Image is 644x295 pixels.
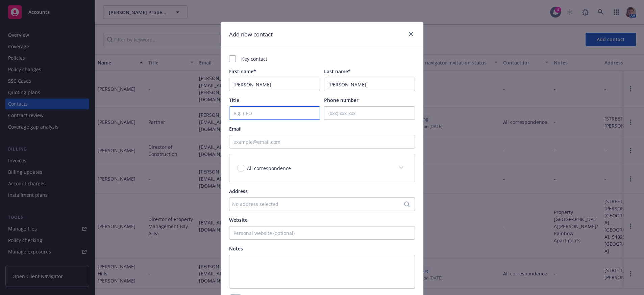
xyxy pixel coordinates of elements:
[229,197,415,211] button: No address selected
[229,30,273,39] h1: Add new contact
[324,68,351,75] span: Last name*
[229,217,248,223] span: Website
[229,78,320,91] input: First Name
[229,68,256,75] span: First name*
[229,226,415,240] input: Personal website (optional)
[229,126,242,132] span: Email
[229,97,239,103] span: Title
[229,106,320,120] input: e.g. CFO
[407,30,415,38] a: close
[404,202,410,207] svg: Search
[247,165,291,171] span: All correspondence
[324,97,358,103] span: Phone number
[324,78,415,91] input: Last Name
[324,106,415,120] input: (xxx) xxx-xxx
[229,135,415,149] input: example@email.com
[229,55,415,62] div: Key contact
[229,154,415,182] div: All correspondence
[229,188,248,194] span: Address
[229,245,243,252] span: Notes
[232,200,405,208] div: No address selected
